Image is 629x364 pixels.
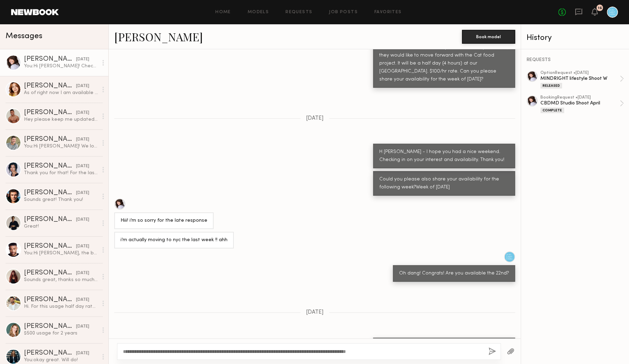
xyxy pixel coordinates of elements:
div: Complete [540,108,564,113]
a: bookingRequest •[DATE]CBDMD Studio Shoot AprilComplete [540,95,624,113]
div: [PERSON_NAME] [24,296,76,303]
div: [PERSON_NAME] [24,350,76,357]
div: [PERSON_NAME] [24,83,76,90]
button: Book model [462,30,515,44]
div: [DATE] [76,190,89,196]
div: [PERSON_NAME] [24,56,76,63]
div: [PERSON_NAME] [24,109,76,116]
div: [PERSON_NAME] [24,189,76,196]
div: option Request • [DATE] [540,71,620,75]
a: Models [248,10,269,15]
div: Great! [24,223,98,230]
a: Requests [285,10,312,15]
div: [PERSON_NAME] [24,216,76,223]
div: [DATE] [76,350,89,357]
a: Favorites [374,10,402,15]
div: [DATE] [76,297,89,303]
a: Home [215,10,231,15]
div: $500 usage for 2 years [24,330,98,337]
div: [PERSON_NAME] [24,323,76,330]
div: Sounds great! Thank you! [24,196,98,203]
div: You: Hi [PERSON_NAME], the brand has decided to go in another direction. We hope to work together... [24,250,98,256]
a: [PERSON_NAME] [114,29,203,44]
span: [DATE] [306,310,324,315]
a: Job Posts [329,10,358,15]
div: booking Request • [DATE] [540,95,620,100]
div: [PERSON_NAME] [24,270,76,277]
div: You: okay great. Will do! [24,357,98,363]
div: H [PERSON_NAME] - I hope you had a nice weekend. Checking in on your interest and availability. T... [379,148,509,164]
div: [DATE] [76,56,89,63]
div: REQUESTS [527,58,624,62]
div: Sounds great, thanks so much for your consideration! Xx [24,277,98,283]
span: [DATE] [306,116,324,121]
div: Hiii! i’m so sorry for the late response [121,217,207,225]
a: Book model [462,33,515,39]
div: [DATE] [76,163,89,170]
div: You: Hi [PERSON_NAME]! Checking in on your availability for the 22nd. Thanks! [24,63,98,69]
span: Messages [6,32,42,40]
div: Hi. For this usage half day rate for 4-5 hrs is 800$ [24,303,98,310]
div: Hi [PERSON_NAME]! Apologies for the delay - the client had some setbacks with the product invento... [379,36,509,84]
div: i’m actually moving to nyc the last week !! ahh [121,236,227,244]
div: As of right now I am available that entire week [24,90,98,96]
div: Could you please also share your availability for the following week?Week of [DATE] [379,176,509,192]
div: Thank you for that! For the last week of July i'm available the 29th or 31st. The first two weeks... [24,170,98,176]
div: [DATE] [76,136,89,143]
div: [PERSON_NAME] [24,243,76,250]
div: [DATE] [76,110,89,116]
div: [DATE] [76,323,89,330]
div: [DATE] [76,243,89,250]
div: [DATE] [76,270,89,277]
a: optionRequest •[DATE]MINDRIGHT lifestyle Shoot WReleased [540,71,624,88]
div: You: Hi [PERSON_NAME]! We look forward to seeing you [DATE]! Here is my phone # in case you need ... [24,143,98,150]
div: Hey please keep me updated with the dates when you find out. As of now, the 12th is looking bette... [24,116,98,123]
div: MINDRIGHT lifestyle Shoot W [540,75,620,82]
div: CBDMD Studio Shoot April [540,100,620,107]
div: Oh dang! Congrats! Are you available the 22nd? [399,270,509,278]
div: [DATE] [76,83,89,90]
div: History [527,34,624,42]
div: [PERSON_NAME] [24,136,76,143]
div: [PERSON_NAME] [24,163,76,170]
div: [DATE] [76,217,89,223]
div: Released [540,83,562,88]
div: 16 [598,6,602,10]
